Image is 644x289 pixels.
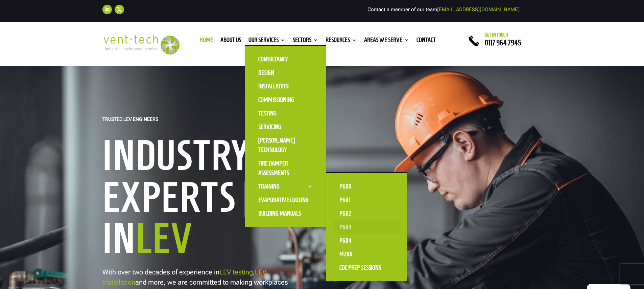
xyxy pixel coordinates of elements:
a: [EMAIL_ADDRESS][DOMAIN_NAME] [437,6,520,13]
a: Building Manuals [252,207,319,220]
a: LEV installation [102,268,266,286]
a: P602 [333,207,400,220]
a: Follow on LinkedIn [102,5,112,14]
a: Our Services [248,38,285,45]
a: Training [252,180,319,193]
img: 2023-09-27T08_35_16.549ZVENT-TECH---Clear-background [102,35,180,55]
a: P604 [333,234,400,247]
a: Commissioning [252,93,319,107]
a: Areas We Serve [364,38,409,45]
a: Evaporative Cooling [252,193,319,207]
a: [PERSON_NAME] Technology [252,134,319,157]
h1: Industry [102,134,312,180]
a: Home [199,38,213,45]
a: Installation [252,80,319,93]
span: Contact a member of our team [367,6,520,13]
a: Design [252,66,319,80]
a: 0117 964 7945 [485,39,521,47]
a: Consultancy [252,52,319,66]
a: Contact [416,38,436,45]
a: P601 [333,193,400,207]
a: Follow on X [115,5,124,14]
a: P600 [333,180,400,193]
h1: Experts [102,181,244,217]
a: LEV testing [219,268,253,276]
a: P603 [333,220,400,234]
h4: Trusted LEV Engineers [102,116,158,126]
h1: In [102,217,312,263]
a: About us [220,38,241,45]
a: M200 [333,247,400,261]
a: Sectors [293,38,318,45]
span: Get in touch [485,32,508,38]
span: LEV [136,216,193,260]
a: Fire Damper Assessments [252,157,319,180]
a: Resources [326,38,357,45]
a: CoC Prep Sessions [333,261,400,274]
a: Servicing [252,120,319,134]
a: Testing [252,107,319,120]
